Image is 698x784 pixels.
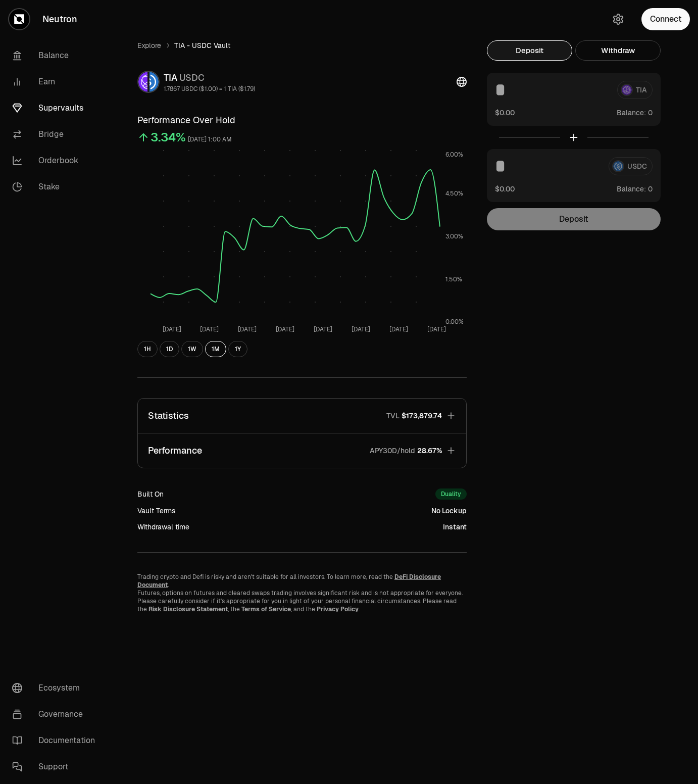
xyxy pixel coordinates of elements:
tspan: [DATE] [389,325,408,333]
div: Vault Terms [137,506,175,516]
a: Governance [4,701,109,727]
a: Explore [137,40,161,51]
div: [DATE] 1:00 AM [188,134,232,145]
button: 1D [160,341,179,357]
button: PerformanceAPY30D/hold28.67% [138,433,466,468]
p: Trading crypto and Defi is risky and aren't suitable for all investors. To learn more, read the . [137,573,467,589]
a: Earn [4,69,109,95]
tspan: 1.50% [445,275,462,283]
div: 1.7867 USDC ($1.00) = 1 TIA ($1.79) [164,85,255,93]
button: StatisticsTVL$173,879.74 [138,399,466,433]
a: Bridge [4,121,109,148]
a: Supervaults [4,95,109,121]
nav: breadcrumb [137,40,467,51]
tspan: [DATE] [314,325,332,333]
p: Performance [148,444,202,458]
button: 1Y [228,341,247,357]
span: USDC [179,72,205,83]
tspan: 3.00% [445,232,463,240]
button: 1W [181,341,203,357]
a: Privacy Policy [317,605,359,613]
a: DeFi Disclosure Document [137,573,441,589]
p: TVL [386,411,400,421]
span: 28.67% [417,446,442,456]
span: $173,879.74 [402,411,442,421]
h3: Performance Over Hold [137,113,467,127]
button: $0.00 [495,107,515,118]
tspan: [DATE] [427,325,446,333]
tspan: [DATE] [352,325,370,333]
button: $0.00 [495,183,515,194]
a: Orderbook [4,148,109,174]
div: Duality [435,488,467,500]
div: Instant [443,522,467,532]
a: Documentation [4,727,109,754]
div: Built On [137,489,164,499]
tspan: [DATE] [163,325,181,333]
button: Deposit [487,40,572,61]
p: APY30D/hold [370,446,415,456]
div: TIA [164,71,255,85]
a: Balance [4,42,109,69]
tspan: [DATE] [276,325,294,333]
button: Connect [641,8,690,30]
p: Statistics [148,409,189,423]
a: Stake [4,174,109,200]
a: Risk Disclosure Statement [148,605,228,613]
div: No Lockup [431,506,467,516]
button: 1M [205,341,226,357]
span: Balance: [617,108,646,118]
span: TIA - USDC Vault [174,40,230,51]
button: Withdraw [575,40,661,61]
a: Terms of Service [241,605,291,613]
div: Withdrawal time [137,522,189,532]
img: USDC Logo [149,72,159,92]
tspan: [DATE] [200,325,219,333]
tspan: 4.50% [445,189,463,198]
p: Futures, options on futures and cleared swaps trading involves significant risk and is not approp... [137,589,467,613]
a: Ecosystem [4,675,109,701]
button: 1H [137,341,158,357]
tspan: 6.00% [445,151,463,159]
img: TIA Logo [138,72,147,92]
a: Support [4,754,109,780]
div: 3.34% [151,129,186,145]
tspan: 0.00% [445,318,464,326]
span: Balance: [617,184,646,194]
tspan: [DATE] [238,325,257,333]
